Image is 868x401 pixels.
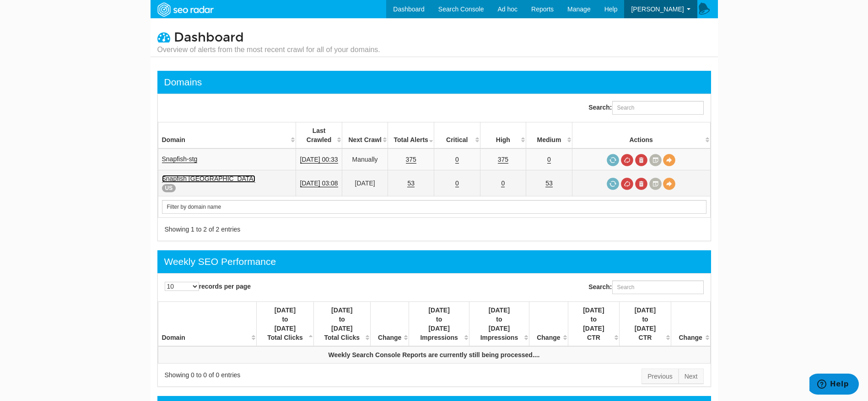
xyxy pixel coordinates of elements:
th: Change : activate to sort column ascending [529,302,568,347]
div: Showing 0 to 0 of 0 entries [165,370,423,380]
a: 0 [455,179,459,187]
span: Search Console [438,5,484,13]
td: Manually [342,148,388,170]
a: Delete most recent audit [635,154,647,166]
a: Delete most recent audit [635,178,647,190]
div: Weekly SEO Performance [164,255,276,269]
th: 08/02/2025 to 08/08/2025 CTR : activate to sort column ascending [620,302,671,347]
a: [DATE] 03:08 [300,179,338,187]
th: Medium: activate to sort column descending [526,122,572,149]
label: Search: [588,280,703,294]
small: Overview of alerts from the most recent crawl for all of your domains. [157,45,380,55]
label: Search: [588,101,703,115]
img: SEORadar [154,1,217,18]
strong: Weekly Search Console Reports are currently still being processed.... [329,351,540,359]
a: Snapfish [GEOGRAPHIC_DATA] [162,175,255,183]
iframe: Opens a widget where you can find more information [809,374,859,396]
th: 07/26/2025 to 08/01/2025 Impressions : activate to sort column ascending [409,302,469,347]
th: Domain: activate to sort column ascending [158,122,296,149]
a: Cancel in-progress audit [621,154,633,166]
a: 375 [498,156,508,164]
a: Request a crawl [607,178,619,190]
span: Request a crawl [607,154,619,166]
span: Reports [531,5,554,13]
th: 08/02/2025 to 08/08/2025 Impressions : activate to sort column ascending [469,302,529,347]
th: Actions: activate to sort column ascending [572,122,710,149]
span: Dashboard [174,30,244,45]
div: Showing 1 to 2 of 2 entries [165,225,423,234]
a: View Domain Overview [663,154,675,166]
a: 0 [547,156,551,164]
a: Previous [642,369,678,384]
td: [DATE] [342,170,388,196]
a: 53 [545,179,553,187]
a: Next [679,369,704,384]
a: Crawl History [649,154,662,166]
a: 0 [501,179,505,187]
th: Total Alerts: activate to sort column ascending [388,122,434,149]
th: Next Crawl: activate to sort column descending [342,122,388,149]
span: US [162,184,176,192]
input: Search: [612,101,704,115]
th: Domain: activate to sort column ascending [158,302,257,347]
a: [DATE] 00:33 [300,156,338,164]
th: Critical: activate to sort column descending [434,122,480,149]
th: Change : activate to sort column ascending [671,302,710,347]
th: 08/02/2025 to 08/08/2025 Total Clicks : activate to sort column ascending [313,302,370,347]
a: 375 [406,156,416,164]
input: Search: [612,280,704,294]
span: [PERSON_NAME] [631,5,684,13]
input: Search [162,200,706,214]
a: 53 [407,179,415,187]
th: Last Crawled: activate to sort column descending [296,122,342,149]
th: High: activate to sort column descending [480,122,526,149]
a: 0 [455,156,459,164]
th: 07/26/2025 to 08/01/2025 Total Clicks : activate to sort column descending [257,302,313,347]
a: View Domain Overview [663,178,675,190]
select: records per page [165,282,199,291]
a: Snapfish-stg [162,155,198,163]
div: Domains [164,75,202,89]
label: records per page [165,282,251,291]
a: Crawl History [649,178,662,190]
span: Manage [567,5,591,13]
i:  [157,31,170,43]
th: 07/26/2025 to 08/01/2025 CTR : activate to sort column ascending [568,302,620,347]
a: Cancel in-progress audit [621,178,633,190]
th: Change : activate to sort column ascending [370,302,409,347]
span: Help [604,5,618,13]
span: Ad hoc [497,5,518,13]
